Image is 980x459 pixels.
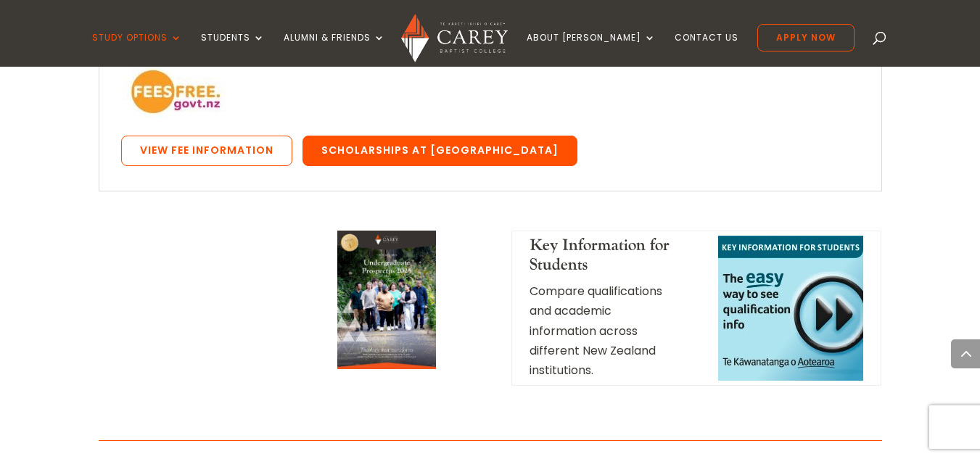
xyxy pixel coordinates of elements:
img: Undergraduate Prospectus Cover 2025 [337,231,435,369]
a: View Fee Information [121,136,292,166]
a: Contact Us [675,33,738,67]
img: Carey Baptist College [401,14,508,62]
a: About [PERSON_NAME] [527,33,656,67]
h4: Key Information for Students [530,236,679,281]
a: Apply Now [757,24,855,51]
a: Undergraduate Prospectus Cover 2025 [337,357,435,373]
a: Students [201,33,265,67]
a: Study Options [92,33,182,67]
a: Scholarships at [GEOGRAPHIC_DATA] [302,136,577,166]
a: Alumni & Friends [284,33,385,67]
p: Compare qualifications and academic information across different New Zealand institutions. [530,281,679,380]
